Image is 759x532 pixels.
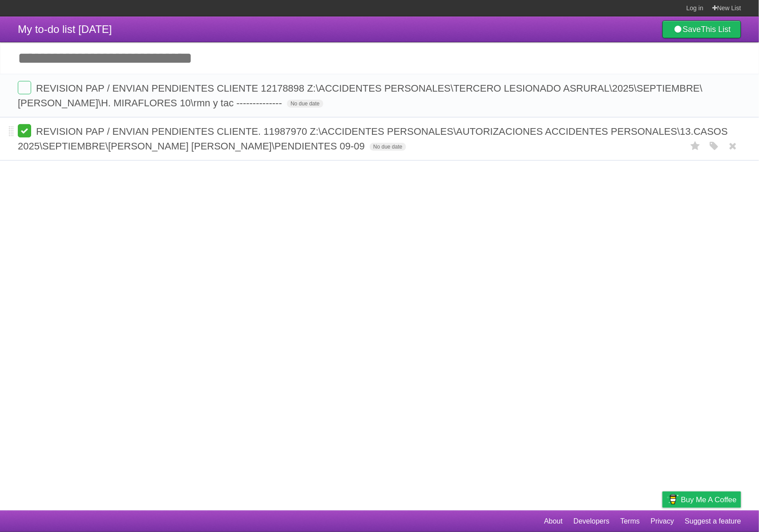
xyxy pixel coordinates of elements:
span: Buy me a coffee [681,492,737,508]
label: Done [18,124,31,137]
label: Done [18,81,31,94]
a: Developers [573,513,610,530]
a: About [544,513,563,530]
a: Privacy [651,513,674,530]
span: REVISION PAP / ENVIAN PENDIENTES CLIENTE 12178898 Z:\ACCIDENTES PERSONALES\TERCERO LESIONADO ASRU... [18,83,702,109]
b: This List [701,25,731,34]
a: Terms [621,513,640,530]
span: REVISION PAP / ENVIAN PENDIENTES CLIENTE. 11987970 Z:\ACCIDENTES PERSONALES\AUTORIZACIONES ACCIDE... [18,126,728,152]
label: Star task [687,139,704,153]
a: SaveThis List [662,20,741,38]
a: Buy me a coffee [662,492,741,508]
a: Suggest a feature [685,513,741,530]
img: Buy me a coffee [667,492,679,507]
span: My to-do list [DATE] [18,23,112,35]
span: No due date [287,100,323,108]
span: No due date [370,143,406,151]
